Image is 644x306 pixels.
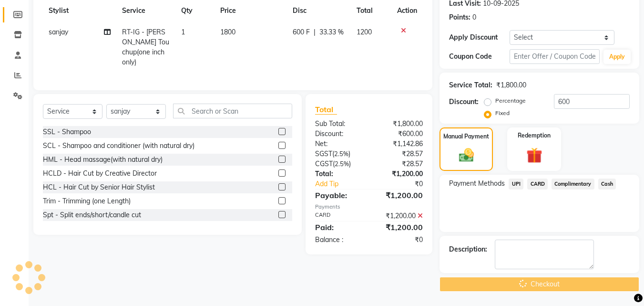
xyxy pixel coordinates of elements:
[521,146,547,165] img: _gift.svg
[335,160,349,168] span: 2.5%
[603,50,631,64] button: Apply
[319,27,344,37] span: 33.33 %
[454,147,479,164] img: _cash.svg
[181,28,185,36] span: 1
[308,190,369,201] div: Payable:
[449,32,509,42] div: Apply Discount
[315,105,337,115] span: Total
[449,97,479,107] div: Discount:
[449,244,487,254] div: Description:
[122,28,169,66] span: RT-IG - [PERSON_NAME] Touchup(one inch only)
[357,28,372,36] span: 1200
[443,132,489,141] label: Manual Payment
[315,149,332,158] span: SGST
[369,129,430,139] div: ₹600.00
[308,222,369,233] div: Paid:
[334,150,348,158] span: 2.5%
[308,179,379,189] a: Add Tip
[495,96,526,105] label: Percentage
[510,49,600,64] input: Enter Offer / Coupon Code
[369,190,430,201] div: ₹1,200.00
[308,169,369,179] div: Total:
[315,159,333,168] span: CGST
[369,139,430,149] div: ₹1,142.86
[315,203,423,211] div: Payments
[49,28,68,36] span: sanjay
[369,169,430,179] div: ₹1,200.00
[43,196,131,206] div: Trim - Trimming (one Length)
[449,179,505,189] span: Payment Methods
[449,12,470,22] div: Points:
[173,104,292,118] input: Search or Scan
[293,27,310,37] span: 600 F
[308,235,369,245] div: Balance :
[43,169,157,179] div: HCLD - Hair Cut by Creative Director
[369,235,430,245] div: ₹0
[308,149,369,159] div: ( )
[518,131,551,140] label: Redemption
[314,27,316,37] span: |
[43,127,91,137] div: SSL - Shampoo
[495,109,510,117] label: Fixed
[369,222,430,233] div: ₹1,200.00
[552,179,594,190] span: Complimentary
[369,159,430,169] div: ₹28.57
[369,211,430,221] div: ₹1,200.00
[379,179,430,189] div: ₹0
[43,210,141,220] div: Spt - Split ends/short/candle cut
[369,119,430,129] div: ₹1,800.00
[527,179,548,190] span: CARD
[509,179,523,190] span: UPI
[308,129,369,139] div: Discount:
[308,159,369,169] div: ( )
[308,139,369,149] div: Net:
[449,52,509,62] div: Coupon Code
[598,179,616,190] span: Cash
[43,155,163,165] div: HML - Head massage(with natural dry)
[472,12,476,22] div: 0
[308,119,369,129] div: Sub Total:
[369,149,430,159] div: ₹28.57
[43,141,194,151] div: SCL - Shampoo and conditioner (with natural dry)
[449,80,492,90] div: Service Total:
[308,211,369,221] div: CARD
[496,80,526,90] div: ₹1,800.00
[43,182,155,192] div: HCL - Hair Cut by Senior Hair Stylist
[220,28,235,36] span: 1800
